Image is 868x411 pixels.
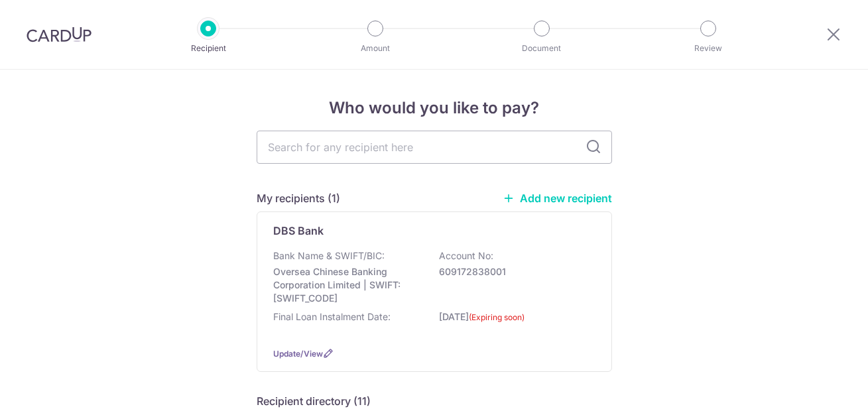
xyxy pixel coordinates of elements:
[469,311,525,324] label: (Expiring soon)
[27,27,92,42] img: CardUp
[439,265,588,278] p: 609172838001
[257,96,612,120] h4: Who would you like to pay?
[273,223,324,239] p: DBS Bank
[659,42,757,55] p: Review
[257,190,340,206] h5: My recipients (1)
[273,249,385,263] p: Bank Name & SWIFT/BIC:
[493,42,591,55] p: Document
[273,265,422,305] p: Oversea Chinese Banking Corporation Limited | SWIFT: [SWIFT_CODE]
[782,371,855,404] iframe: Opens a widget where you can find more information
[159,42,257,55] p: Recipient
[503,192,612,205] a: Add new recipient
[273,310,391,323] p: Final Loan Instalment Date:
[257,393,371,409] h5: Recipient directory (11)
[439,249,493,263] p: Account No:
[326,42,424,55] p: Amount
[439,310,588,332] p: [DATE]
[273,349,323,359] a: Update/View
[257,131,612,164] input: Search for any recipient here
